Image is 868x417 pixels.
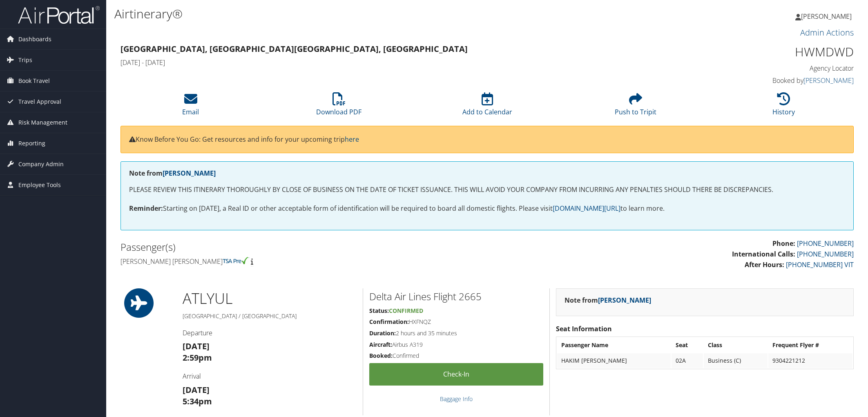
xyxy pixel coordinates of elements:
[18,29,51,49] span: Dashboards
[183,312,357,320] h5: [GEOGRAPHIC_DATA] / [GEOGRAPHIC_DATA]
[129,203,845,214] p: Starting on [DATE], a Real ID or other acceptable form of identification will be required to boar...
[120,58,667,67] h4: [DATE] - [DATE]
[129,169,216,178] strong: Note from
[369,352,543,360] h5: Confirmed
[369,329,543,337] h5: 2 hours and 35 minutes
[129,134,845,145] p: Know Before You Go: Get resources and info for your upcoming trip
[18,133,45,154] span: Reporting
[129,204,163,213] strong: Reminder:
[565,296,651,305] strong: Note from
[182,97,199,116] a: Email
[369,318,543,326] h5: HXFNQZ
[223,257,249,264] img: tsa-precheck.png
[768,353,852,368] td: 9304221212
[183,341,210,352] strong: [DATE]
[120,257,481,266] h4: [PERSON_NAME] [PERSON_NAME]
[18,91,61,112] span: Travel Approval
[369,318,409,326] strong: Confirmation:
[18,5,100,25] img: airportal-logo.png
[462,97,512,116] a: Add to Calendar
[557,338,671,352] th: Passenger Name
[183,288,357,309] h1: ATL YUL
[800,27,854,38] a: Admin Actions
[745,260,784,269] strong: After Hours:
[680,64,854,73] h4: Agency Locator
[389,307,423,314] span: Confirmed
[795,4,860,29] a: [PERSON_NAME]
[183,372,357,381] h4: Arrival
[786,260,854,269] a: [PHONE_NUMBER] VIT
[680,43,854,60] h1: HWMDWD
[18,50,32,70] span: Trips
[797,239,854,248] a: [PHONE_NUMBER]
[114,5,611,22] h1: Airtinerary®
[672,353,703,368] td: 02A
[369,329,396,337] strong: Duration:
[801,12,852,21] span: [PERSON_NAME]
[120,240,481,254] h2: Passenger(s)
[704,353,767,368] td: Business (C)
[18,71,50,91] span: Book Travel
[369,341,392,348] strong: Aircraft:
[369,307,389,314] strong: Status:
[732,250,795,259] strong: International Calls:
[183,396,212,407] strong: 5:34pm
[129,185,845,195] p: PLEASE REVIEW THIS ITINERARY THOROUGHLY BY CLOSE OF BUSINESS ON THE DATE OF TICKET ISSUANCE. THIS...
[772,97,795,116] a: History
[369,352,393,359] strong: Booked:
[768,338,852,352] th: Frequent Flyer #
[369,341,543,349] h5: Airbus A319
[598,296,651,305] a: [PERSON_NAME]
[556,324,612,333] strong: Seat Information
[553,204,620,213] a: [DOMAIN_NAME][URL]
[557,353,671,368] td: HAKIM [PERSON_NAME]
[163,169,216,178] a: [PERSON_NAME]
[704,338,767,352] th: Class
[440,395,473,403] a: Baggage Info
[18,112,67,133] span: Risk Management
[615,97,656,116] a: Push to Tripit
[183,352,212,363] strong: 2:59pm
[120,43,468,54] strong: [GEOGRAPHIC_DATA], [GEOGRAPHIC_DATA] [GEOGRAPHIC_DATA], [GEOGRAPHIC_DATA]
[803,76,854,85] a: [PERSON_NAME]
[672,338,703,352] th: Seat
[183,328,357,337] h4: Departure
[345,135,359,144] a: here
[772,239,795,248] strong: Phone:
[18,175,61,195] span: Employee Tools
[369,363,543,386] a: Check-in
[680,76,854,85] h4: Booked by
[797,250,854,259] a: [PHONE_NUMBER]
[316,97,361,116] a: Download PDF
[369,290,543,303] h2: Delta Air Lines Flight 2665
[183,384,210,395] strong: [DATE]
[18,154,64,174] span: Company Admin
